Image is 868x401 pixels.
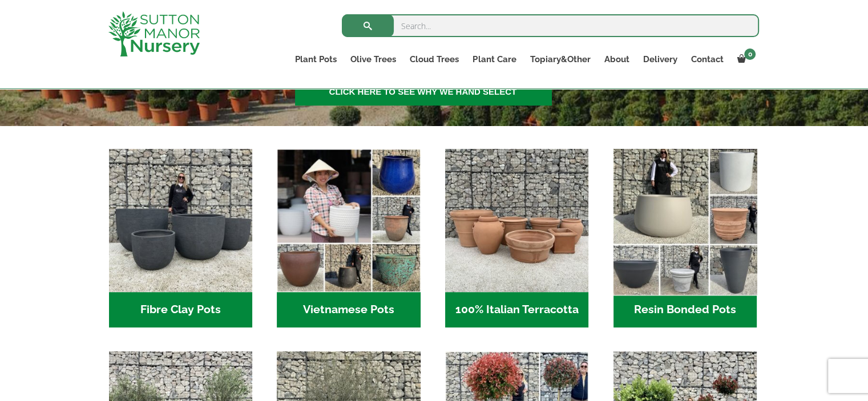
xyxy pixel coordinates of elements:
h2: 100% Italian Terracotta [445,292,588,327]
a: 0 [730,51,759,67]
h2: Vietnamese Pots [277,292,420,327]
a: Visit product category 100% Italian Terracotta [445,149,588,327]
a: Topiary&Other [523,51,597,67]
a: Olive Trees [344,51,403,67]
a: Visit product category Fibre Clay Pots [109,149,252,327]
img: Home - 6E921A5B 9E2F 4B13 AB99 4EF601C89C59 1 105 c [277,149,420,292]
a: Plant Pots [288,51,344,67]
a: Plant Care [466,51,523,67]
input: Search... [342,14,759,37]
a: Visit product category Resin Bonded Pots [613,149,757,327]
h2: Fibre Clay Pots [109,292,252,327]
img: Home - 8194B7A3 2818 4562 B9DD 4EBD5DC21C71 1 105 c 1 [109,149,252,292]
a: About [597,51,636,67]
a: Contact [684,51,730,67]
img: Home - 67232D1B A461 444F B0F6 BDEDC2C7E10B 1 105 c [609,145,760,296]
img: Home - 1B137C32 8D99 4B1A AA2F 25D5E514E47D 1 105 c [445,149,588,292]
a: Visit product category Vietnamese Pots [277,149,420,327]
span: 0 [744,48,756,60]
img: logo [108,11,200,56]
a: Delivery [636,51,684,67]
a: Cloud Trees [403,51,466,67]
h2: Resin Bonded Pots [613,292,757,327]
